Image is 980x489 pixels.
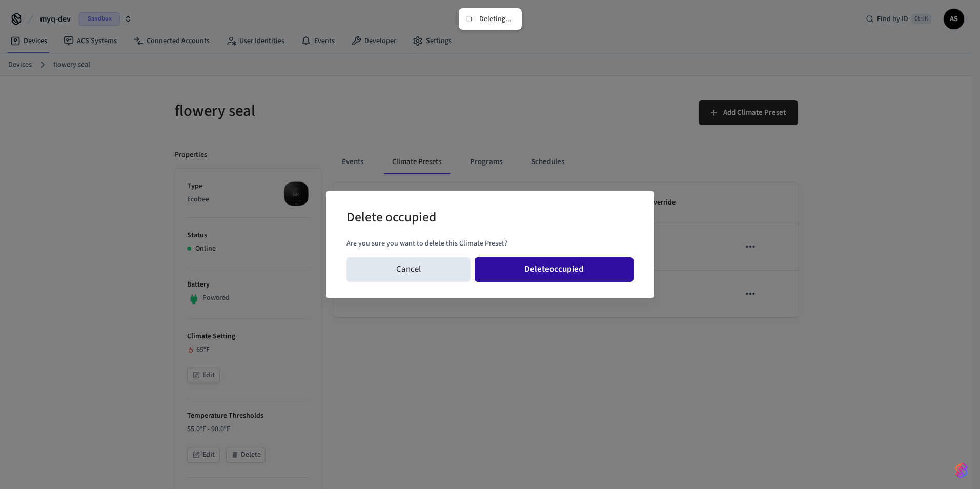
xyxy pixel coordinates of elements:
img: SeamLogoGradient.69752ec5.svg [955,462,968,479]
button: Deleteoccupied [475,257,634,282]
h2: Delete occupied [346,203,436,234]
button: Cancel [346,257,471,282]
div: Deleting... [479,14,512,24]
p: Are you sure you want to delete this Climate Preset? [346,238,634,249]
